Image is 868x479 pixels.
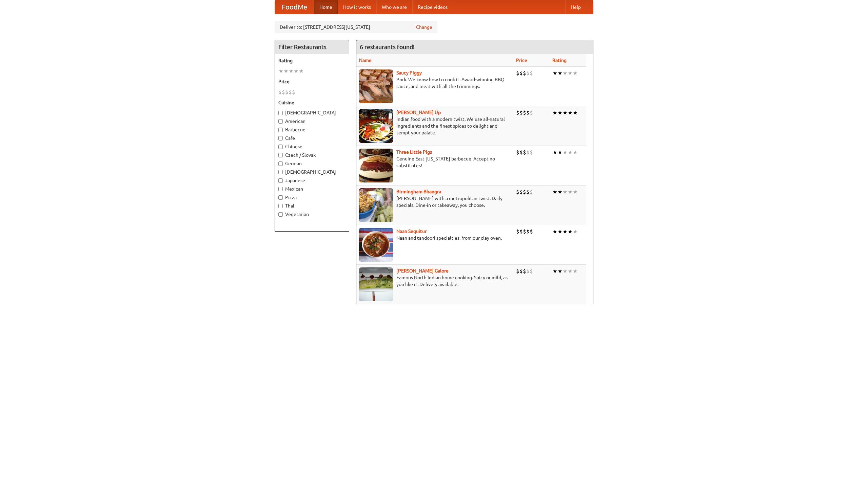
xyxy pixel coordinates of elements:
[396,149,432,155] b: Three Little Pigs
[412,0,453,14] a: Recipe videos
[278,211,346,218] label: Vegetarian
[314,0,338,14] a: Home
[416,24,432,30] a: Change
[396,228,427,234] a: Naan Sequitur
[278,57,346,64] h5: Rating
[573,109,578,116] li: ★
[359,58,372,63] a: Name
[519,267,523,275] li: $
[516,149,519,156] li: $
[557,69,563,77] li: ★
[530,149,533,156] li: $
[573,69,578,77] li: ★
[557,267,563,275] li: ★
[516,267,519,275] li: $
[519,69,523,77] li: $
[359,109,393,143] img: curryup.jpg
[396,189,441,194] b: Birmingham Bhangra
[292,88,295,96] li: $
[282,88,285,96] li: $
[519,149,523,156] li: $
[338,0,376,14] a: How it works
[299,67,304,75] li: ★
[552,109,557,116] li: ★
[278,109,346,116] label: [DEMOGRAPHIC_DATA]
[396,268,449,274] a: [PERSON_NAME] Galore
[557,149,563,156] li: ★
[360,44,415,50] ng-pluralize: 6 restaurants found!
[278,119,283,124] input: American
[523,149,526,156] li: $
[552,267,557,275] li: ★
[278,194,346,201] label: Pizza
[396,70,422,75] a: Saucy Piggy
[568,149,573,156] li: ★
[359,267,393,301] img: currygalore.jpg
[568,69,573,77] li: ★
[359,274,511,288] p: Famous North Indian home cooking. Spicy or mild, as you like it. Delivery available.
[278,126,346,133] label: Barbecue
[359,149,393,182] img: littlepigs.jpg
[516,109,519,116] li: $
[278,99,346,106] h5: Cuisine
[285,88,289,96] li: $
[552,228,557,235] li: ★
[283,67,289,75] li: ★
[526,69,530,77] li: $
[278,136,283,140] input: Cafe
[278,153,283,157] input: Czech / Slovak
[563,69,568,77] li: ★
[278,67,283,75] li: ★
[278,187,283,191] input: Mexican
[530,109,533,116] li: $
[278,195,283,200] input: Pizza
[526,267,530,275] li: $
[275,40,349,54] h4: Filter Restaurants
[294,67,299,75] li: ★
[552,58,567,63] a: Rating
[526,188,530,196] li: $
[278,202,346,209] label: Thai
[523,228,526,235] li: $
[396,110,441,115] a: [PERSON_NAME] Up
[278,177,346,184] label: Japanese
[563,149,568,156] li: ★
[557,109,563,116] li: ★
[519,188,523,196] li: $
[516,188,519,196] li: $
[523,109,526,116] li: $
[526,228,530,235] li: $
[359,69,393,103] img: saucy.jpg
[568,109,573,116] li: ★
[552,149,557,156] li: ★
[278,111,283,115] input: [DEMOGRAPHIC_DATA]
[573,228,578,235] li: ★
[563,188,568,196] li: ★
[526,149,530,156] li: $
[523,267,526,275] li: $
[376,0,412,14] a: Who we are
[530,69,533,77] li: $
[275,21,437,33] div: Deliver to: [STREET_ADDRESS][US_STATE]
[552,188,557,196] li: ★
[278,152,346,158] label: Czech / Slovak
[568,267,573,275] li: ★
[275,0,314,14] a: FoodMe
[573,267,578,275] li: ★
[278,161,283,166] input: German
[519,228,523,235] li: $
[573,188,578,196] li: ★
[278,145,283,149] input: Chinese
[359,76,511,90] p: Pork. We know how to cook it. Award-winning BBQ sauce, and meat with all the trimmings.
[516,228,519,235] li: $
[573,149,578,156] li: ★
[278,170,283,174] input: [DEMOGRAPHIC_DATA]
[516,58,527,63] a: Price
[519,109,523,116] li: $
[359,228,393,262] img: naansequitur.jpg
[359,195,511,209] p: [PERSON_NAME] with a metropolitan twist. Daily specials. Dine-in or takeaway, you choose.
[278,143,346,150] label: Chinese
